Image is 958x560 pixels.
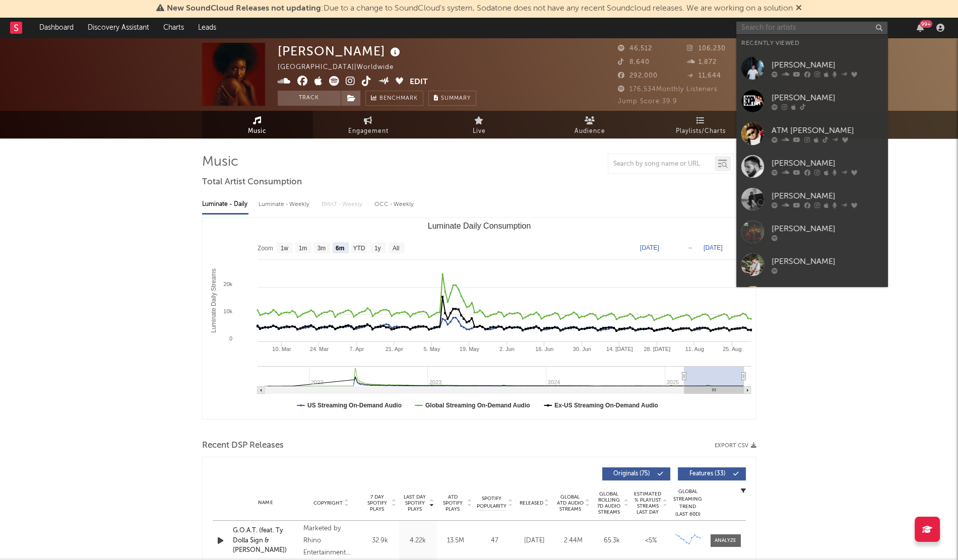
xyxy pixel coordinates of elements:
[202,440,284,452] span: Recent DSP Releases
[772,59,882,71] div: [PERSON_NAME]
[723,346,741,352] text: 25. Aug
[379,93,418,105] span: Benchmark
[772,223,882,235] div: [PERSON_NAME]
[772,92,882,104] div: [PERSON_NAME]
[210,268,217,332] text: Luminate Daily Streams
[736,183,887,216] a: [PERSON_NAME]
[423,346,440,352] text: 5. May
[402,536,434,546] div: 4.22k
[634,536,668,546] div: <5%
[535,346,553,352] text: 16. Jun
[772,157,882,169] div: [PERSON_NAME]
[618,59,650,65] span: 8,640
[554,402,658,409] text: Ex-US Streaming On-Demand Audio
[439,494,466,512] span: ATD Spotify Plays
[353,245,365,252] text: YTD
[167,5,793,13] span: : Due to a change to SoundCloud's system, Sodatone does not have any recent Soundcloud releases. ...
[365,91,423,106] a: Benchmark
[606,346,632,352] text: 14. [DATE]
[687,244,693,251] text: →
[335,245,344,252] text: 6m
[81,18,156,38] a: Discovery Assistant
[796,5,802,13] span: Dismiss
[574,125,605,137] span: Audience
[736,22,887,34] input: Search for artists
[233,499,299,507] div: Name
[364,536,397,546] div: 32.9k
[920,20,932,28] div: 99 +
[259,196,311,213] div: Luminate - Weekly
[715,443,756,449] button: Export CSV
[278,91,341,106] button: Track
[556,536,590,546] div: 2.44M
[772,190,882,202] div: [PERSON_NAME]
[684,471,731,477] span: Features ( 33 )
[307,402,402,409] text: US Streaming On-Demand Audio
[736,52,887,85] a: [PERSON_NAME]
[317,245,326,252] text: 3m
[303,523,358,559] div: Marketed by Rhino Entertainment Company, a Warner Music Group Company., © 2022 Atlantic Records.
[202,176,302,188] span: Total Artist Consumption
[349,346,364,352] text: 7. Apr
[477,495,506,510] span: Spotify Popularity
[278,61,405,74] div: [GEOGRAPHIC_DATA] | Worldwide
[520,500,543,506] span: Released
[704,244,723,251] text: [DATE]
[676,125,726,137] span: Playlists/Charts
[687,45,726,52] span: 106,230
[427,222,531,230] text: Luminate Daily Consumption
[229,335,232,341] text: 0
[202,111,313,138] a: Music
[374,196,415,213] div: OCC - Weekly
[595,536,629,546] div: 65.3k
[313,111,424,138] a: Engagement
[917,24,924,32] button: 99+
[736,281,887,314] a: [PERSON_NAME]
[348,125,389,137] span: Engagement
[618,98,677,105] span: Jump Score: 39.9
[634,491,662,515] span: Estimated % Playlist Streams Last Day
[687,73,721,79] span: 11,644
[572,346,591,352] text: 30. Jun
[685,346,704,352] text: 11. Aug
[736,248,887,281] a: [PERSON_NAME]
[309,346,329,352] text: 24. Mar
[602,467,670,480] button: Originals(75)
[618,86,718,93] span: 176,534 Monthly Listeners
[441,96,471,101] span: Summary
[428,91,476,106] button: Summary
[772,255,882,267] div: [PERSON_NAME]
[608,160,715,168] input: Search by song name or URL
[477,536,513,546] div: 47
[374,245,380,252] text: 1y
[32,18,81,38] a: Dashboard
[609,471,655,477] span: Originals ( 75 )
[258,245,273,252] text: Zoom
[392,245,399,252] text: All
[772,124,882,136] div: ATM [PERSON_NAME]
[233,526,299,555] a: G.O.A.T. (feat. Ty Dolla $ign & [PERSON_NAME])
[410,76,428,89] button: Edit
[736,85,887,117] a: [PERSON_NAME]
[741,37,882,49] div: Recently Viewed
[618,45,652,52] span: 46,512
[191,18,223,38] a: Leads
[313,500,343,506] span: Copyright
[439,536,472,546] div: 13.5M
[280,245,288,252] text: 1w
[223,308,232,314] text: 10k
[402,494,428,512] span: Last Day Spotify Plays
[364,494,391,512] span: 7 Day Spotify Plays
[673,488,703,518] div: Global Streaming Trend (Last 60D)
[156,18,191,38] a: Charts
[556,494,584,512] span: Global ATD Audio Streams
[167,5,321,13] span: New SoundCloud Releases not updating
[736,216,887,248] a: [PERSON_NAME]
[425,402,530,409] text: Global Streaming On-Demand Audio
[618,73,658,79] span: 292,000
[736,117,887,150] a: ATM [PERSON_NAME]
[473,125,486,137] span: Live
[385,346,403,352] text: 21. Apr
[459,346,479,352] text: 19. May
